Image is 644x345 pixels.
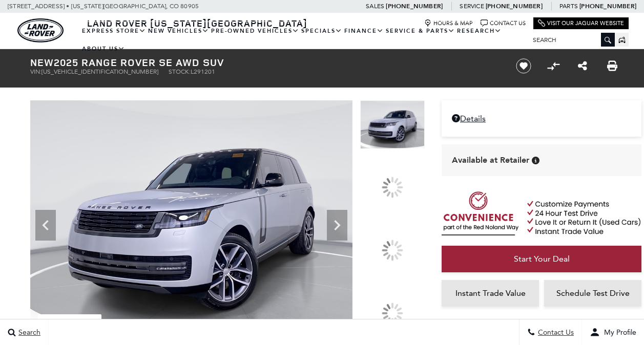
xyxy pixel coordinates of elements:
[452,114,631,123] a: Details
[579,2,636,10] a: [PHONE_NUMBER]
[343,22,385,40] a: Finance
[87,17,307,29] span: Land Rover [US_STATE][GEOGRAPHIC_DATA]
[486,2,543,10] a: [PHONE_NUMBER]
[169,68,191,75] span: Stock:
[385,22,456,40] a: Service & Parts
[81,40,126,58] a: About Us
[512,58,535,74] button: Save vehicle
[38,314,101,334] div: (35) Photos
[578,60,587,72] a: Share this New 2025 Range Rover SE AWD SUV
[30,68,41,75] span: VIN:
[442,246,641,272] a: Start Your Deal
[81,22,147,40] a: EXPRESS STORE
[535,328,574,337] span: Contact Us
[481,19,526,27] a: Contact Us
[191,68,215,75] span: L291201
[16,328,40,337] span: Search
[366,3,384,10] span: Sales
[424,19,473,27] a: Hours & Map
[559,3,578,10] span: Parts
[8,3,199,10] a: [STREET_ADDRESS] • [US_STATE][GEOGRAPHIC_DATA], CO 80905
[41,68,158,75] span: [US_VEHICLE_IDENTIFICATION_NUMBER]
[360,100,425,149] img: New 2025 Hakuba Silver Land Rover SE image 1
[30,100,352,342] img: New 2025 Hakuba Silver Land Rover SE image 1
[556,288,630,298] span: Schedule Test Drive
[460,3,484,10] span: Service
[607,60,617,72] a: Print this New 2025 Range Rover SE AWD SUV
[546,58,561,74] button: Compare vehicle
[17,18,64,42] a: land-rover
[532,157,539,164] div: Vehicle is in stock and ready for immediate delivery. Due to demand, availability is subject to c...
[147,22,210,40] a: New Vehicles
[544,280,641,307] a: Schedule Test Drive
[455,288,526,298] span: Instant Trade Value
[514,254,570,264] span: Start Your Deal
[81,22,525,58] nav: Main Navigation
[442,280,539,307] a: Instant Trade Value
[452,155,529,166] span: Available at Retailer
[300,22,343,40] a: Specials
[386,2,443,10] a: [PHONE_NUMBER]
[17,18,64,42] img: Land Rover
[456,22,503,40] a: Research
[582,319,644,345] button: user-profile-menu
[81,17,314,29] a: Land Rover [US_STATE][GEOGRAPHIC_DATA]
[210,22,300,40] a: Pre-Owned Vehicles
[600,328,636,337] span: My Profile
[525,34,615,46] input: Search
[538,19,624,27] a: Visit Our Jaguar Website
[30,55,54,69] strong: New
[30,57,499,68] h1: 2025 Range Rover SE AWD SUV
